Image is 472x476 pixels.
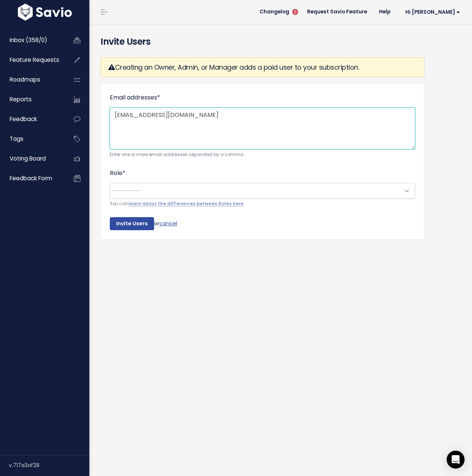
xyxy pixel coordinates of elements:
a: learn about the differences between Roles here [128,201,243,207]
a: Voting Board [2,150,62,167]
span: Feedback form [10,174,52,182]
h4: Invite Users [101,35,461,48]
small: You can . [110,200,415,208]
a: Hi [PERSON_NAME] [396,6,466,18]
a: cancel [159,219,177,227]
label: Role [110,168,125,179]
a: Roadmaps [2,71,62,88]
a: Inbox (358/0) [2,32,62,49]
small: Enter one or more email addresses separated by a comma. [110,151,415,159]
a: Feedback form [2,170,62,187]
span: Roadmaps [10,76,40,83]
span: Hi [PERSON_NAME] [405,9,460,15]
h3: Creating an Owner, Admin, or Manager adds a paid user to your subscription. [108,62,417,72]
img: logo-white.9d6f32f41409.svg [16,4,74,20]
span: Tags [10,135,23,143]
div: v.717a3af28 [9,456,89,475]
a: Feedback [2,111,62,128]
label: Email addresses [110,92,160,103]
span: Changelog [259,9,289,15]
span: --------- [113,187,140,194]
span: Feedback [10,115,37,123]
span: Inbox (358/0) [10,36,47,44]
a: Help [373,6,396,18]
span: Reports [10,95,32,103]
a: Request Savio Feature [301,6,373,18]
div: Open Intercom Messenger [447,451,465,469]
input: Invite Users [110,217,154,231]
span: 5 [292,9,298,15]
form: or [110,92,415,230]
a: Feature Requests [2,51,62,69]
span: Voting Board [10,155,46,162]
a: Tags [2,130,62,147]
a: Reports [2,91,62,108]
span: Feature Requests [10,56,59,64]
